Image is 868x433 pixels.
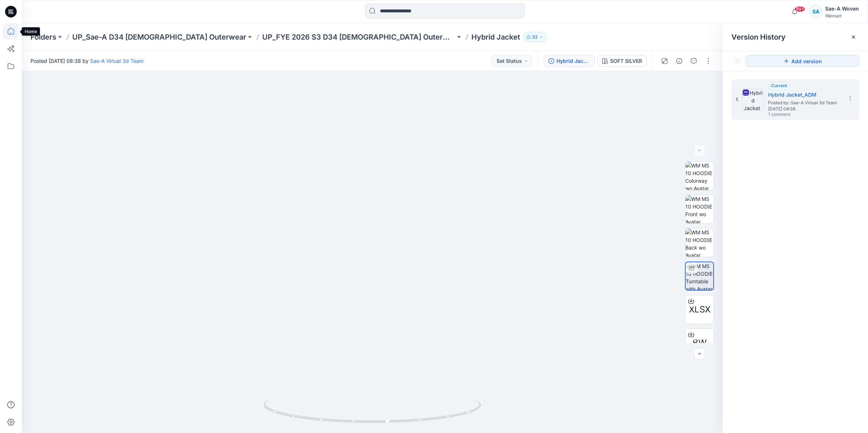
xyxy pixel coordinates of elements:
span: BW [693,336,707,349]
h5: Hybrid Jacket_ADM [768,90,841,99]
div: Hybrid Jacket_ADM [556,57,590,65]
p: Hybrid Jacket [471,32,520,42]
span: 1. [736,96,739,103]
a: UP_Sae-A D34 [DEMOGRAPHIC_DATA] Outerwear [72,32,246,42]
img: WM MS 10 HOODIE Colorway wo Avatar [685,162,714,190]
button: SOFT SILVER [597,55,647,67]
div: SOFT SILVER [610,57,642,65]
span: [DATE] 08:38 [768,106,841,112]
img: Hybrid Jacket_ADM [742,89,764,110]
img: WM MS 10 HOODIE Front wo Avatar [685,195,714,223]
a: UP_FYE 2026 S3 D34 [DEMOGRAPHIC_DATA] Outerwear Ozark Trail [262,32,455,42]
button: Show Hidden Versions [731,55,743,67]
button: Add version [746,55,859,67]
span: Current [771,83,787,88]
a: Folders [31,32,56,42]
button: Hybrid Jacket_ADM [544,55,595,67]
span: Posted [DATE] 08:38 by [31,57,143,65]
div: Walmart [825,13,859,19]
button: 32 [523,32,547,42]
span: 1 comment [768,112,819,118]
div: SA [809,5,822,18]
span: Version History [731,33,786,41]
img: WM MS 10 HOODIE Turntable with Avatar [686,262,713,290]
button: Close [851,34,856,40]
span: 99+ [794,6,805,12]
div: Sae-A Woven [825,4,859,13]
a: Sae-A Virtual 3d Team [90,58,143,64]
span: XLSX [689,303,710,316]
span: Posted by: Sae-A Virtual 3d Team [768,99,841,106]
button: Details [673,55,685,67]
img: WM MS 10 HOODIE Back wo Avatar [685,228,714,257]
p: 32 [532,33,538,41]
